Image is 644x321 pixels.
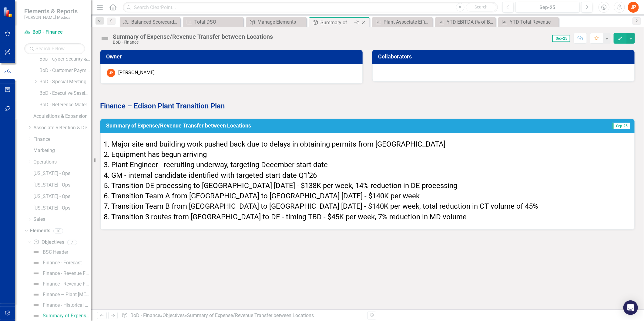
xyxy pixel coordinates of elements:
div: Balanced Scorecard Welcome Page [131,18,179,26]
a: Finance - Revenue Forecast by Source (Table) [31,269,91,278]
button: JP [628,2,639,13]
a: BoD - Reference Material [39,101,91,108]
a: Associate Retention & Development [33,124,91,131]
small: [PERSON_NAME] Medical [24,15,78,20]
div: Finance – Plant [MEDICAL_DATA] Forecast [43,292,91,297]
span: Transition Team B from [GEOGRAPHIC_DATA] to [GEOGRAPHIC_DATA] [DATE] - $140K per week, total redu... [111,202,538,210]
div: [PERSON_NAME] [118,69,155,76]
div: Summary of Expense/Revenue Transfer between Locations [187,313,314,318]
span: Plant Engineer - recruiting underway, targeting December start date [111,160,328,169]
img: Not Defined [32,259,40,266]
h3: Summary of Expense/Revenue Transfer between Locations [106,123,572,129]
a: BoD - Special Meeting Topics [39,78,91,85]
a: BSC Header [31,247,68,257]
div: Open Intercom Messenger [623,300,638,315]
a: Finance [33,136,91,143]
a: YTD Total Revenue [500,18,557,26]
a: Finance – Plant [MEDICAL_DATA] Forecast [31,290,91,299]
a: Acquisitions & Expansion [33,113,91,120]
span: Transition DE processing to [GEOGRAPHIC_DATA] [DATE] - $138K per week, 14% reduction in DE proces... [111,181,457,190]
div: Plant Associate Efficiency (Pieces Per Associate Hour) [384,18,431,26]
span: GM - internal candidate identified with targeted start date Q1'26 [111,171,317,180]
a: Finance - Forecast [31,258,82,268]
img: Not Defined [32,302,40,309]
a: Summary of Expense/Revenue Transfer between Locations [31,311,91,321]
button: Search [466,3,496,12]
a: [US_STATE] - Ops [33,205,91,212]
img: Not Defined [100,34,110,43]
input: Search ClearPoint... [123,2,498,13]
div: » » [122,312,363,319]
span: Search [475,5,488,9]
a: Objectives [33,239,64,246]
div: Total DSO [194,18,242,26]
div: 10 [53,228,63,233]
div: 7 [67,240,77,245]
a: Plant Associate Efficiency (Pieces Per Associate Hour) [374,18,431,26]
a: [US_STATE] - Ops [33,193,91,200]
div: BSC Header [43,250,68,255]
span: Sep-25 [552,35,570,42]
div: BoD - Finance [113,40,273,45]
h3: Collaborators [378,54,631,60]
button: Sep-25 [515,2,580,13]
span: Equipment has begun arriving [111,150,207,159]
div: Finance - Historical Performance [43,303,91,308]
div: JP [107,69,115,77]
h3: Owner [106,54,359,60]
span: Major site and building work pushed back due to delays in obtaining permits from [GEOGRAPHIC_DATA] [111,140,445,148]
a: YTD EBITDA (% of Budget) [437,18,494,26]
div: Sep-25 [518,4,578,11]
img: Not Defined [32,291,40,298]
a: Finance - Historical Performance [31,300,91,310]
span: Transition 3 routes from [GEOGRAPHIC_DATA] to DE - timing TBD - $45K per week, 7% reduction in MD... [111,213,467,221]
div: Summary of Expense/Revenue Transfer between Locations [43,313,91,319]
img: Not Defined [32,270,40,277]
a: Finance - Revenue Forecast by Source (Chart) [31,279,91,289]
div: YTD EBITDA (% of Budget) [447,18,494,26]
a: Balanced Scorecard Welcome Page [121,18,179,26]
div: Summary of Expense/Revenue Transfer between Locations [113,33,273,40]
img: Not Defined [32,312,40,319]
a: Total DSO [184,18,242,26]
span: Elements & Reports [24,8,78,15]
div: YTD Total Revenue [510,18,557,26]
strong: Finance – Edison Plant Transition Plan [100,102,225,110]
img: Not Defined [32,280,40,288]
div: Finance - Revenue Forecast by Source (Chart) [43,281,91,287]
div: Summary of Expense/Revenue Transfer between Locations [320,19,353,26]
a: Marketing [33,147,91,154]
img: Not Defined [32,249,40,256]
div: Finance - Forecast [43,260,82,266]
a: BoD - Customer Payment [39,67,91,74]
a: BoD - Executive Sessions [39,90,91,97]
a: BoD - Cyber Security & IT [39,56,91,63]
a: Sales [33,216,91,223]
a: [US_STATE] - Ops [33,182,91,189]
span: Transition Team A from [GEOGRAPHIC_DATA] to [GEOGRAPHIC_DATA] [DATE] - $140K per week [111,192,420,200]
div: Finance - Revenue Forecast by Source (Table) [43,271,91,276]
span: Sep-25 [612,123,630,129]
a: BoD - Finance [130,313,160,318]
a: Manage Elements [247,18,305,26]
input: Search Below... [24,43,85,54]
a: Operations [33,159,91,166]
div: Manage Elements [257,18,305,26]
a: [US_STATE] - Ops [33,170,91,177]
a: BoD - Finance [24,29,85,36]
a: Objectives [163,313,185,318]
a: Elements [30,227,50,234]
img: ClearPoint Strategy [3,7,14,18]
